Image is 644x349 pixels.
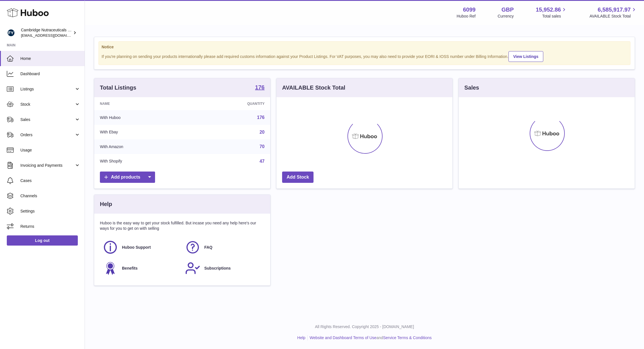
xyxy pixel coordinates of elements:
span: Cases [20,178,80,183]
a: 20 [259,130,265,135]
span: AVAILABLE Stock Total [589,14,637,19]
td: With Shopify [94,154,190,169]
span: Usage [20,148,80,153]
span: 6,585,917.97 [598,6,631,14]
a: Help [297,335,306,340]
a: Subscriptions [185,261,262,276]
span: Home [20,56,80,61]
span: Total sales [542,14,567,19]
span: FAQ [204,245,212,250]
a: Add products [100,172,155,183]
span: Orders [20,132,74,138]
span: 15,952.86 [536,6,561,14]
span: Settings [20,209,80,214]
a: 70 [259,144,265,149]
a: 176 [257,115,265,120]
h3: Help [100,200,112,208]
div: Huboo Ref [457,14,476,19]
strong: 6099 [463,6,476,14]
a: Add Stock [282,172,314,183]
a: 176 [255,84,265,91]
span: Huboo Support [122,245,151,250]
a: Log out [7,235,78,246]
span: Stock [20,102,74,107]
span: Dashboard [20,71,80,77]
a: 6,585,917.97 AVAILABLE Stock Total [589,6,637,19]
h3: Total Listings [100,84,136,92]
p: All Rights Reserved. Copyright 2025 - [DOMAIN_NAME] [89,324,639,330]
h3: AVAILABLE Stock Total [282,84,345,92]
img: huboo@camnutra.com [7,29,15,37]
span: Sales [20,117,74,122]
span: [EMAIL_ADDRESS][DOMAIN_NAME] [21,33,83,38]
span: Subscriptions [204,266,231,271]
div: Cambridge Nutraceuticals Ltd [21,27,72,38]
a: Website and Dashboard Terms of Use [310,335,376,340]
td: With Ebay [94,125,190,140]
h3: Sales [464,84,479,92]
th: Name [94,97,190,110]
li: and [308,335,432,341]
div: If you're planning on sending your products internationally please add required customs informati... [102,50,627,62]
a: 15,952.86 Total sales [536,6,567,19]
strong: Notice [102,44,627,50]
a: Benefits [103,261,179,276]
a: 47 [259,159,265,164]
p: Huboo is the easy way to get your stock fulfilled. But incase you need any help here's our ways f... [100,220,265,231]
span: Channels [20,193,80,199]
span: Benefits [122,266,138,271]
th: Quantity [190,97,270,110]
strong: 176 [255,84,265,90]
span: Listings [20,86,74,92]
a: Huboo Support [103,240,179,255]
a: View Listings [508,51,543,62]
td: With Huboo [94,110,190,125]
span: Returns [20,224,80,229]
a: FAQ [185,240,262,255]
strong: GBP [501,6,514,14]
a: Service Terms & Conditions [383,335,432,340]
td: With Amazon [94,139,190,154]
div: Currency [498,14,514,19]
span: Invoicing and Payments [20,163,74,168]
